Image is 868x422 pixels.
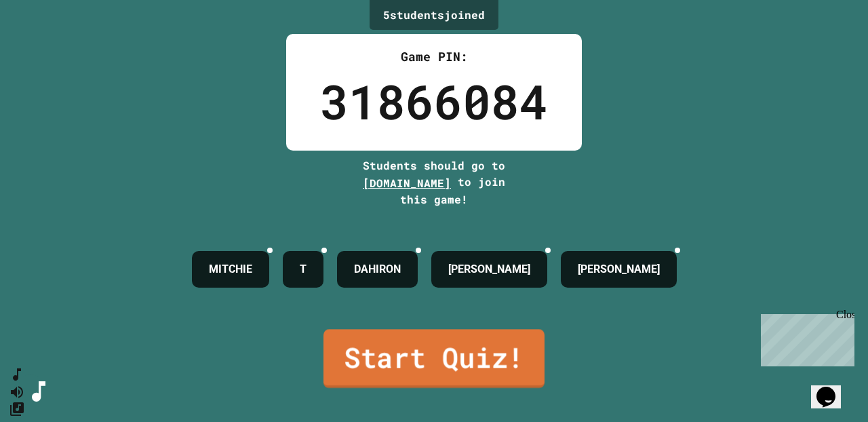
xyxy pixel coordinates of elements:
[354,261,401,277] h4: DAHIRON
[320,66,548,137] div: 31866084
[811,368,854,408] iframe: chat widget
[755,309,854,366] iframe: chat widget
[9,366,25,383] button: SpeedDial basic example
[323,329,545,388] a: Start Quiz!
[300,261,307,277] h4: T
[363,176,451,190] span: [DOMAIN_NAME]
[209,261,252,277] h4: MITCHIE
[9,400,25,417] button: Change Music
[578,261,660,277] h4: [PERSON_NAME]
[5,5,94,86] div: Chat with us now!Close
[320,47,548,66] div: Game PIN:
[9,383,25,400] button: Mute music
[349,157,519,208] div: Students should go to to join this game!
[448,261,530,277] h4: [PERSON_NAME]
